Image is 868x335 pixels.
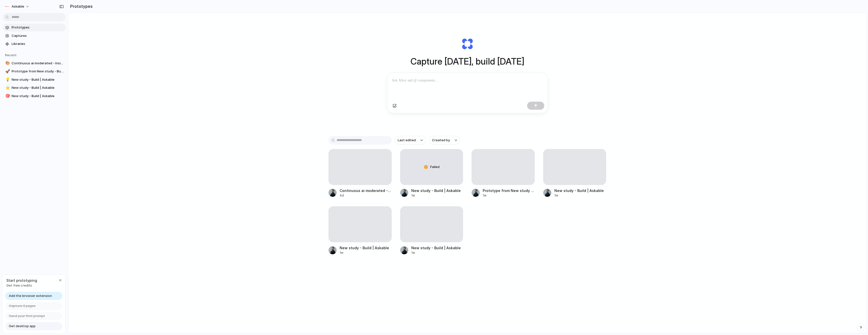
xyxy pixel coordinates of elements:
[411,55,524,68] h1: Capture [DATE], build [DATE]
[3,60,66,67] a: 🎨Continuous ai moderated - Insights Stream ll | Askable admin
[12,85,64,90] span: New study - Build | Askable
[3,76,66,83] a: 💡New study - Build | Askable
[12,69,64,74] span: Prototype from New study - Build | Askable
[9,293,52,298] span: Add the browser extension
[12,61,64,66] span: Continuous ai moderated - Insights Stream ll | Askable admin
[5,85,9,91] div: ⭐
[12,41,64,46] span: Libraries
[12,4,24,9] span: askable
[3,84,66,92] a: ⭐New study - Build | Askable
[483,193,535,198] div: 1w
[411,250,461,255] div: 1w
[12,94,64,99] span: New study - Build | Askable
[398,138,416,143] span: Last edited
[340,188,392,193] div: Continuous ai moderated - Insights Stream ll | Askable admin
[6,283,37,288] span: Get free credits
[340,245,389,250] div: New study - Build | Askable
[340,250,389,255] div: 1w
[400,149,463,198] a: FailedNew study - Build | Askable1w
[5,322,62,330] a: Get desktop app
[68,3,93,9] h2: Prototypes
[12,33,64,38] span: Captures
[5,94,10,99] button: 🎯
[5,77,9,82] div: 💡
[3,40,66,48] a: Libraries
[5,69,9,74] div: 🚀
[12,25,64,30] span: Prototypes
[5,53,17,57] span: Recent
[5,69,10,74] button: 🚀
[5,77,10,82] button: 💡
[6,278,37,283] span: Start prototyping
[12,77,64,82] span: New study - Build | Askable
[329,206,392,255] a: New study - Build | Askable1w
[329,149,392,198] a: Continuous ai moderated - Insights Stream ll | Askable admin4d
[554,188,604,193] div: New study - Build | Askable
[5,292,62,300] a: Add the browser extension
[5,60,9,66] div: 🎨
[3,68,66,75] a: 🚀Prototype from New study - Build | Askable
[3,32,66,40] a: Captures
[411,245,461,250] div: New study - Build | Askable
[411,188,461,193] div: New study - Build | Askable
[340,193,392,198] div: 4d
[429,136,460,145] button: Created by
[411,193,461,198] div: 1w
[3,92,66,100] a: 🎯New study - Build | Askable
[400,206,463,255] a: New study - Build | Askable1w
[472,149,535,198] a: Prototype from New study - Build | Askable1w
[9,314,45,319] span: Send your first prompt
[554,193,604,198] div: 1w
[543,149,606,198] a: New study - Build | Askable1w
[483,188,535,193] div: Prototype from New study - Build | Askable
[5,93,9,99] div: 🎯
[5,85,10,90] button: ⭐
[9,324,36,329] span: Get desktop app
[432,138,450,143] span: Created by
[5,61,10,66] button: 🎨
[395,136,426,145] button: Last edited
[3,24,66,31] a: Prototypes
[9,303,36,309] span: Capture 3 pages
[430,164,440,170] span: Failed
[3,3,32,11] button: askable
